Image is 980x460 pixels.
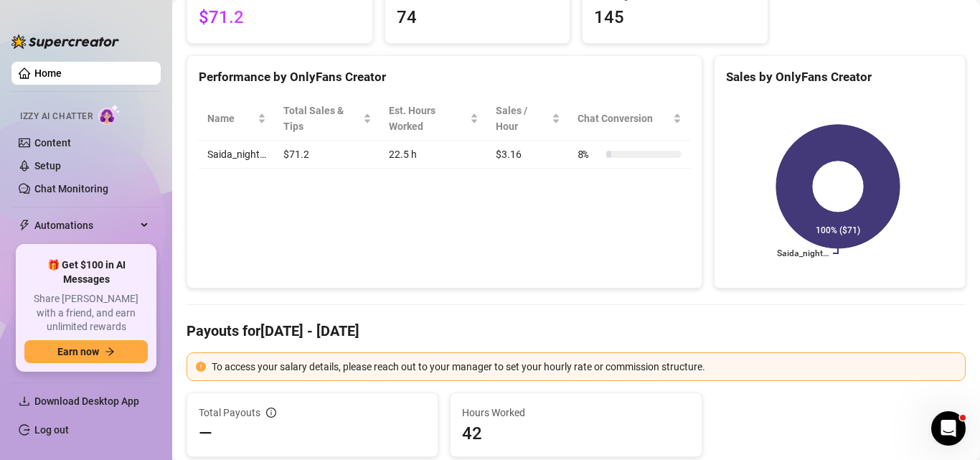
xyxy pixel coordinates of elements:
[196,362,206,372] span: exclamation-circle
[57,346,99,357] span: Earn now
[98,104,121,125] img: AI Chatter
[199,97,275,141] th: Name
[34,214,136,237] span: Automations
[777,248,829,258] text: Saida_night…
[199,405,260,421] span: Total Payouts
[187,321,966,341] h4: Payouts for [DATE] - [DATE]
[275,97,380,141] th: Total Sales & Tips
[578,146,600,162] span: 8 %
[199,67,690,87] div: Performance by OnlyFans Creator
[34,137,71,149] a: Content
[275,141,380,169] td: $71.2
[594,4,756,32] span: 145
[19,220,30,231] span: thunderbolt
[569,97,690,141] th: Chat Conversion
[207,111,255,126] span: Name
[397,4,559,32] span: 74
[34,183,108,194] a: Chat Monitoring
[199,141,275,169] td: Saida_night…
[578,111,670,126] span: Chat Conversion
[380,141,487,169] td: 22.5 h
[105,347,115,357] span: arrow-right
[34,67,62,79] a: Home
[283,103,360,134] span: Total Sales & Tips
[266,408,276,418] span: info-circle
[389,103,467,134] div: Est. Hours Worked
[212,359,956,375] div: To access your salary details, please reach out to your manager to set your hourly rate or commis...
[199,422,212,445] span: —
[34,160,61,172] a: Setup
[24,292,148,334] span: Share [PERSON_NAME] with a friend, and earn unlimited rewards
[24,258,148,286] span: 🎁 Get $100 in AI Messages
[726,67,953,87] div: Sales by OnlyFans Creator
[34,395,139,407] span: Download Desktop App
[20,110,93,123] span: Izzy AI Chatter
[462,405,689,421] span: Hours Worked
[19,395,30,407] span: download
[496,103,549,134] span: Sales / Hour
[487,141,569,169] td: $3.16
[462,422,689,445] span: 42
[11,34,119,49] img: logo-BBDzfeDw.svg
[24,340,148,363] button: Earn nowarrow-right
[34,424,69,436] a: Log out
[931,411,966,446] iframe: Intercom live chat
[199,4,361,32] span: $71.2
[487,97,569,141] th: Sales / Hour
